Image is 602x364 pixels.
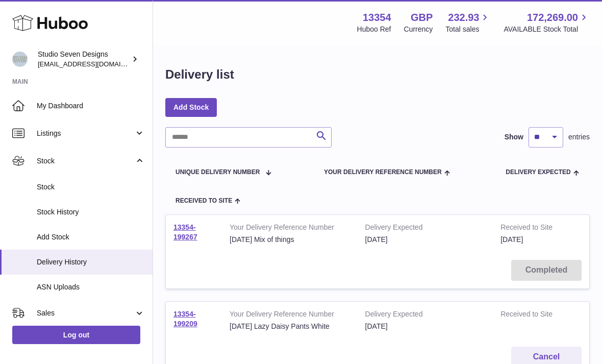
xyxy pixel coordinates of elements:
[357,25,391,34] div: Huboo Ref
[37,207,145,217] span: Stock History
[37,282,145,292] span: ASN Uploads
[365,309,486,322] strong: Delivery Expected
[12,326,140,344] a: Log out
[230,223,350,235] strong: Your Delivery Reference Number
[37,182,145,192] span: Stock
[12,52,28,67] img: contact.studiosevendesigns@gmail.com
[175,198,232,204] span: Received to Site
[500,223,561,235] strong: Received to Site
[500,309,561,322] strong: Received to Site
[568,132,590,142] span: entries
[500,235,523,244] span: [DATE]
[363,11,391,25] strong: 13354
[230,309,350,322] strong: Your Delivery Reference Number
[365,235,486,245] div: [DATE]
[504,25,590,34] span: AVAILABLE Stock Total
[365,322,486,331] div: [DATE]
[37,156,134,166] span: Stock
[38,50,130,69] div: Studio Seven Designs
[173,310,197,328] a: 13354-199209
[504,11,590,34] a: 172,269.00 AVAILABLE Stock Total
[37,232,145,242] span: Add Stock
[445,11,491,34] a: 232.93 Total sales
[165,98,217,116] a: Add Stock
[37,129,134,138] span: Listings
[365,223,486,235] strong: Delivery Expected
[506,169,570,176] span: Delivery Expected
[411,11,433,25] strong: GBP
[37,308,134,318] span: Sales
[404,25,433,34] div: Currency
[165,66,234,83] h1: Delivery list
[527,11,578,25] span: 172,269.00
[38,60,150,68] span: [EMAIL_ADDRESS][DOMAIN_NAME]
[37,101,145,111] span: My Dashboard
[505,132,523,142] label: Show
[173,223,197,241] a: 13354-199267
[324,169,442,176] span: Your Delivery Reference Number
[175,169,260,176] span: Unique Delivery Number
[448,11,479,25] span: 232.93
[230,235,350,245] div: [DATE] Mix of things
[445,25,491,34] span: Total sales
[37,257,145,267] span: Delivery History
[230,322,350,331] div: [DATE] Lazy Daisy Pants White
